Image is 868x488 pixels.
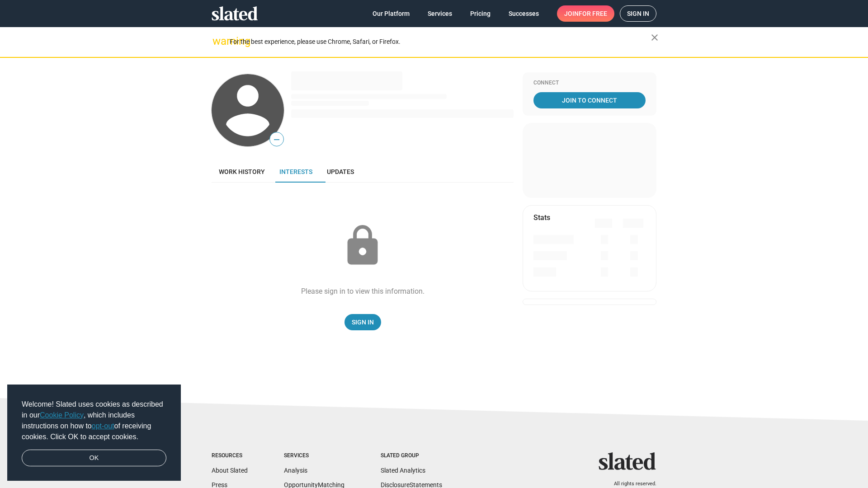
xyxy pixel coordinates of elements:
a: Join To Connect [533,92,646,108]
a: Analysis [284,467,307,474]
span: Services [428,5,452,22]
a: Updates [320,161,361,183]
div: Connect [533,80,646,87]
span: Interests [279,168,312,175]
mat-icon: lock [340,223,385,268]
a: Our Platform [365,5,417,22]
span: Updates [327,168,354,175]
span: — [270,134,283,145]
a: Sign in [620,5,656,22]
a: About Slated [212,467,248,474]
a: dismiss cookie message [22,450,166,467]
a: Work history [212,161,272,183]
span: Work history [219,168,265,175]
a: Cookie Policy [40,411,84,419]
div: Resources [212,452,248,460]
a: Slated Analytics [381,467,425,474]
mat-card-title: Stats [533,213,550,222]
span: Successes [509,5,539,22]
a: Successes [501,5,546,22]
a: Joinfor free [557,5,614,22]
span: for free [579,5,607,22]
a: opt-out [92,422,114,430]
span: Pricing [470,5,491,22]
span: Sign In [352,314,374,330]
div: For the best experience, please use Chrome, Safari, or Firefox. [230,36,651,48]
span: Join [564,5,607,22]
span: Our Platform [373,5,410,22]
div: Services [284,452,344,460]
a: Services [420,5,459,22]
mat-icon: close [649,32,660,43]
a: Pricing [463,5,498,22]
span: Join To Connect [535,92,644,108]
div: Slated Group [381,452,442,460]
span: Sign in [627,6,649,21]
mat-icon: warning [212,36,223,47]
div: Please sign in to view this information. [301,286,425,296]
span: Welcome! Slated uses cookies as described in our , which includes instructions on how to of recei... [22,399,166,442]
div: cookieconsent [7,385,181,481]
a: Interests [272,161,320,183]
a: Sign In [344,314,381,330]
